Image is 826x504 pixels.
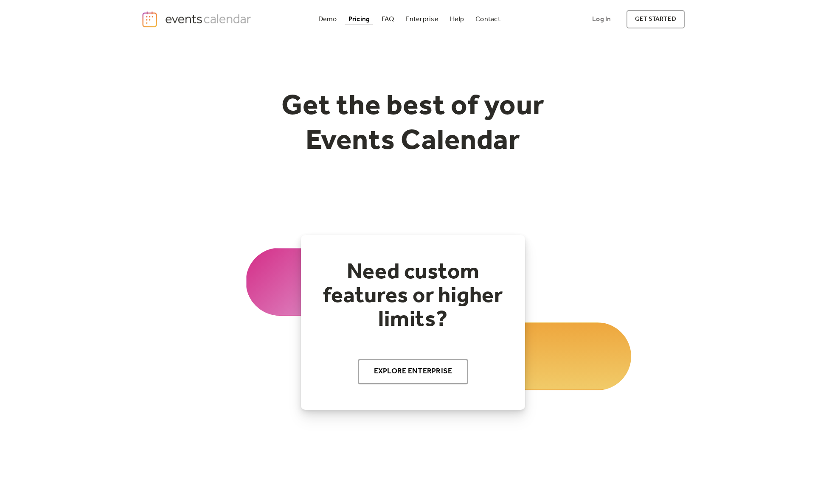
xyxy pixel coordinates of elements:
[348,17,370,22] div: Pricing
[475,17,500,22] div: Contact
[584,10,619,28] a: Log In
[382,17,394,22] div: FAQ
[345,14,374,25] a: Pricing
[318,17,337,22] div: Demo
[447,14,467,25] a: Help
[405,17,438,22] div: Enterprise
[378,14,398,25] a: FAQ
[450,17,464,22] div: Help
[402,14,441,25] a: Enterprise
[250,90,576,159] h1: Get the best of your Events Calendar
[472,14,504,25] a: Contact
[318,260,508,332] h2: Need custom features or higher limits?
[627,10,685,28] a: get started
[315,14,340,25] a: Demo
[358,359,469,384] a: Explore Enterprise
